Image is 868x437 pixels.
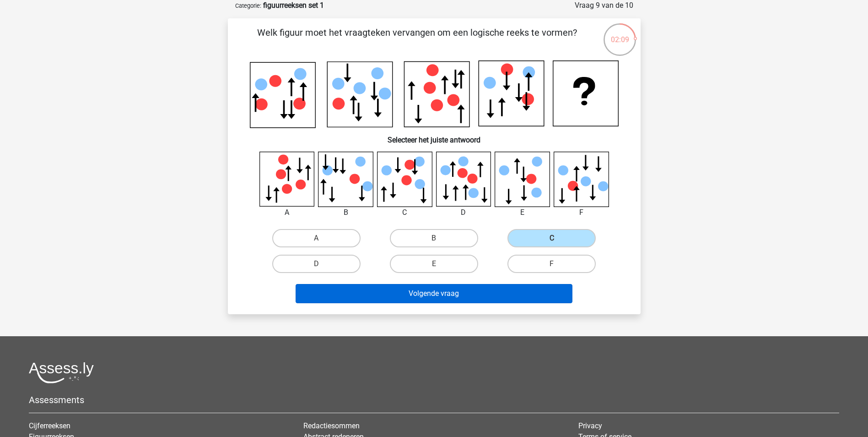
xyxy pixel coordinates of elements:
label: A [272,229,361,247]
h5: Assessments [29,394,839,405]
div: E [488,207,557,218]
div: B [311,207,380,218]
a: Privacy [578,421,602,430]
div: 02:09 [603,22,637,45]
label: F [507,255,596,273]
h6: Selecteer het juiste antwoord [243,128,626,144]
div: C [370,207,439,218]
small: Categorie: [235,2,261,9]
label: E [390,255,478,273]
a: Redactiesommen [303,421,360,430]
div: A [253,207,322,218]
label: C [507,229,596,247]
img: Assessly logo [29,362,94,383]
button: Volgende vraag [296,284,572,303]
strong: figuurreeksen set 1 [263,1,324,10]
label: B [390,229,478,247]
p: Welk figuur moet het vraagteken vervangen om een logische reeks te vormen? [243,26,592,53]
a: Cijferreeksen [29,421,70,430]
div: D [429,207,498,218]
label: D [272,255,361,273]
div: F [547,207,616,218]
